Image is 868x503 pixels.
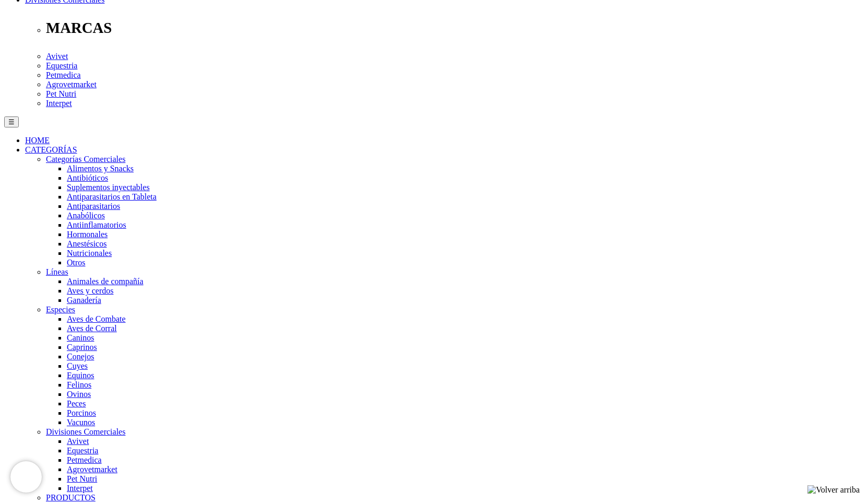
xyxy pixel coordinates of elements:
[67,474,97,483] a: Pet Nutri
[67,258,86,267] a: Otros
[67,230,108,239] a: Hormonales
[67,249,112,258] a: Nutricionales
[67,390,91,399] a: Ovinos
[67,465,117,474] a: Agrovetmarket
[46,493,96,502] a: PRODUCTOS
[4,116,19,127] button: ☰
[67,296,101,305] a: Ganadería
[67,192,157,201] a: Antiparasitarios en Tableta
[46,99,72,108] a: Interpet
[46,71,81,79] a: Petmedica
[67,455,102,464] a: Petmedica
[67,211,105,220] a: Anabólicos
[67,380,91,389] a: Felinos
[67,220,126,229] a: Antiinflamatorios
[67,277,144,286] a: Animales de compañía
[10,461,42,493] iframe: Brevo live chat
[67,484,93,493] a: Interpet
[67,352,94,361] a: Conejos
[67,202,120,210] a: Antiparasitarios
[67,343,97,352] a: Caprinos
[67,183,150,192] a: Suplementos inyectables
[46,52,68,61] a: Avivet
[807,485,860,495] img: Volver arriba
[67,408,96,417] a: Porcinos
[46,80,97,89] a: Agrovetmarket
[25,136,50,145] a: HOME
[25,145,77,154] a: CATEGORÍAS
[46,427,125,436] a: Divisiones Comerciales
[67,239,106,248] a: Anestésicos
[67,324,117,333] a: Aves de Corral
[67,361,88,370] a: Cuyes
[67,286,113,295] a: Aves y cerdos
[67,446,98,455] a: Equestria
[67,418,95,427] a: Vacunos
[67,437,89,446] a: Avivet
[46,267,68,276] a: Líneas
[67,173,108,182] a: Antibióticos
[67,371,94,380] a: Equinos
[67,333,94,342] a: Caninos
[46,89,76,98] a: Pet Nutri
[67,314,126,323] a: Aves de Combate
[46,305,75,314] a: Especies
[46,61,77,70] a: Equestria
[67,399,86,408] a: Peces
[46,19,864,37] p: MARCAS
[67,164,134,173] a: Alimentos y Snacks
[46,155,125,163] a: Categorías Comerciales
